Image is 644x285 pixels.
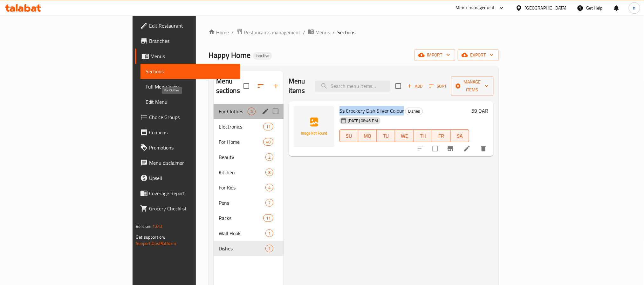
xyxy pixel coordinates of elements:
[219,199,265,207] span: Pens
[240,79,253,93] span: Select all sections
[135,170,240,186] a: Upsell
[135,33,240,49] a: Branches
[219,214,263,222] span: Racks
[214,180,284,195] div: For Kids4
[209,48,250,62] span: Happy Home
[342,131,356,141] span: SU
[153,222,162,230] span: 1.0.0
[219,184,265,191] span: For Kids
[451,129,469,142] button: SA
[265,245,273,252] div: items
[315,81,390,92] input: search
[136,222,151,230] span: Version:
[236,28,300,36] a: Restaurants management
[253,52,272,60] div: Inactive
[428,142,442,155] span: Select to update
[266,154,273,160] span: 2
[456,4,495,12] div: Menu-management
[219,153,265,161] span: Beauty
[395,129,414,142] button: WE
[458,49,499,61] button: export
[244,29,300,36] span: Restaurants management
[248,109,255,115] span: 5
[337,29,355,36] span: Sections
[264,139,273,145] span: 40
[219,138,263,146] span: For Home
[136,239,176,248] a: Support.OpsPlatform
[149,205,235,212] span: Grocery Checklist
[407,83,424,90] span: Add
[289,76,308,96] h2: Menu items
[149,189,235,197] span: Coverage Report
[443,141,458,156] button: Branch-specific-item
[266,230,273,236] span: 1
[377,129,395,142] button: TU
[456,78,489,94] span: Manage items
[398,131,411,141] span: WE
[219,245,265,252] span: Dishes
[146,68,235,75] span: Sections
[294,106,334,147] img: Ss Crockery Dish Silver Colour
[416,131,429,141] span: TH
[214,134,284,149] div: For Home40
[253,53,272,58] span: Inactive
[406,108,422,115] span: Dishes
[214,210,284,226] div: Racks11
[149,129,235,136] span: Coupons
[414,49,455,61] button: import
[264,215,273,221] span: 11
[214,119,284,134] div: Electronics11
[219,169,265,176] span: Kitchen
[476,141,491,156] button: delete
[339,129,358,142] button: SU
[633,4,636,11] span: n
[136,233,165,241] span: Get support on:
[219,123,263,130] span: Electronics
[463,51,494,59] span: export
[214,241,284,256] div: Dishes1
[379,131,393,141] span: TU
[266,200,273,206] span: 7
[332,29,335,36] li: /
[140,64,240,79] a: Sections
[315,29,330,36] span: Menus
[345,118,380,124] span: [DATE] 08:46 PM
[425,81,451,91] span: Sort items
[214,195,284,210] div: Pens7
[146,98,235,106] span: Edit Menu
[453,131,467,141] span: SA
[135,125,240,140] a: Coupons
[263,214,273,222] div: items
[248,108,256,115] div: items
[339,106,404,116] span: Ss Crockery Dish Silver Colour
[214,165,284,180] div: Kitchen8
[261,107,270,116] button: edit
[135,109,240,125] a: Choice Groups
[214,226,284,241] div: Wall Hook1
[149,159,235,167] span: Menu disclaimer
[428,81,449,91] button: Sort
[266,185,273,191] span: 4
[135,49,240,64] a: Menus
[414,129,432,142] button: TH
[214,101,284,259] nav: Menu sections
[264,124,273,130] span: 11
[219,108,248,115] span: For Clothes
[150,52,235,60] span: Menus
[135,186,240,201] a: Coverage Report
[435,131,448,141] span: FR
[405,81,425,91] button: Add
[451,76,494,96] button: Manage items
[149,113,235,121] span: Choice Groups
[149,22,235,30] span: Edit Restaurant
[525,4,567,11] div: [GEOGRAPHIC_DATA]
[135,18,240,33] a: Edit Restaurant
[149,144,235,151] span: Promotions
[420,51,450,59] span: import
[361,131,374,141] span: MO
